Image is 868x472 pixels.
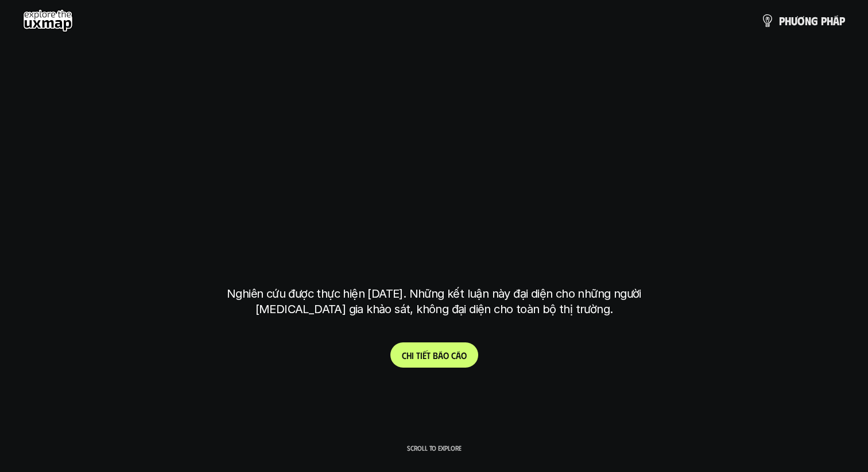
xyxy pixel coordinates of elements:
span: i [412,350,414,361]
span: o [443,350,449,361]
a: phươngpháp [761,9,845,32]
h1: phạm vi công việc của [224,135,644,184]
p: Nghiên cứu được thực hiện [DATE]. Những kết luận này đại diện cho những người [MEDICAL_DATA] gia ... [219,286,649,317]
a: Chitiếtbáocáo [390,342,478,368]
span: i [420,350,423,361]
span: n [805,14,811,27]
span: C [402,350,406,361]
span: ơ [797,14,805,27]
span: p [779,14,785,27]
span: h [785,14,791,27]
span: á [833,14,839,27]
h6: Kết quả nghiên cứu [394,108,482,121]
span: ư [791,14,797,27]
span: t [416,350,420,361]
p: Scroll to explore [407,444,462,452]
span: h [406,350,412,361]
h1: tại [GEOGRAPHIC_DATA] [230,226,639,274]
span: c [451,350,456,361]
span: g [811,14,818,27]
span: o [461,350,467,361]
span: p [839,14,845,27]
span: ế [423,350,427,361]
span: t [427,350,431,361]
span: p [821,14,827,27]
span: á [438,350,443,361]
span: á [456,350,461,361]
span: h [827,14,833,27]
span: b [433,350,438,361]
